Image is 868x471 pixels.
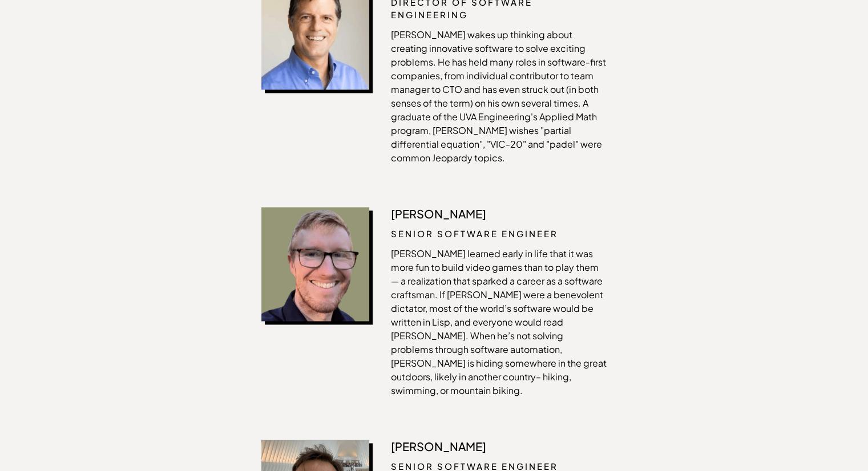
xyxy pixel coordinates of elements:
p: [PERSON_NAME] [391,207,607,221]
p: [PERSON_NAME] [391,440,607,453]
p: [PERSON_NAME] wakes up thinking about creating innovative software to solve exciting problems. He... [391,28,607,165]
p: [PERSON_NAME] learned early in life that it was more fun to build video games than to play them —... [391,247,607,397]
p: Senior Software Engineer [391,228,607,240]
